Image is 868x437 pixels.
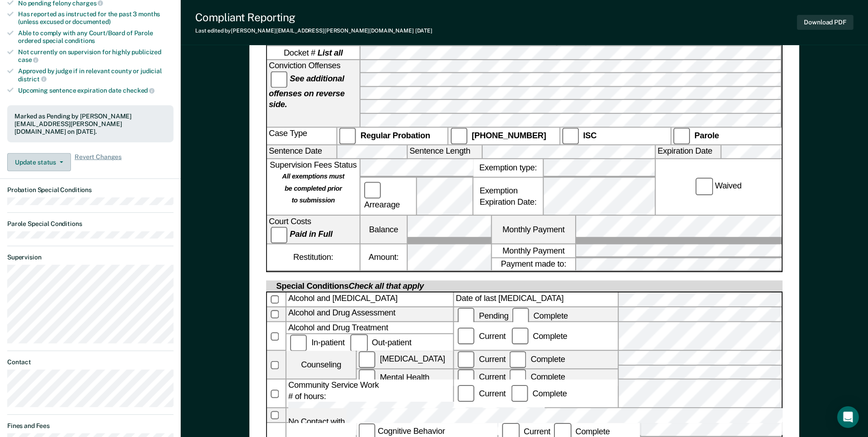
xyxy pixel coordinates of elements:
input: [MEDICAL_DATA] [359,351,376,368]
label: Expiration Date [656,146,721,158]
div: Community Service Work # of hours: [286,380,453,408]
label: Waived [694,178,743,195]
label: Complete [552,427,612,436]
div: Compliant Reporting [195,11,432,24]
strong: Parole [694,131,719,140]
span: Check all that apply [349,282,424,291]
input: ISC [562,127,579,145]
label: Payment made to: [492,258,575,271]
span: case [18,56,38,63]
div: Last edited by [PERSON_NAME][EMAIL_ADDRESS][PERSON_NAME][DOMAIN_NAME] [195,28,432,34]
label: In-patient [288,338,349,347]
input: Regular Probation [339,127,357,145]
input: Current [458,385,475,402]
label: Exemption type: [474,159,543,176]
strong: See additional offenses on reverse side. [269,74,345,109]
input: Current [458,328,475,345]
strong: ISC [583,131,597,140]
input: Paid in Full [271,226,288,244]
dt: Fines and Fees [7,422,174,430]
label: Current [456,331,507,340]
strong: List all [318,48,343,57]
input: Mental Health [359,369,376,386]
label: Complete [510,331,569,340]
label: Current [456,389,507,398]
input: Out-patient [351,334,368,352]
input: Complete [510,369,527,386]
input: Complete [510,351,527,368]
button: Download PDF [797,15,854,30]
label: Complete [507,354,567,363]
label: Pending [456,311,511,320]
strong: Paid in Full [290,230,333,239]
input: Complete [511,328,529,345]
div: Counseling [286,351,356,379]
div: Marked as Pending by [PERSON_NAME][EMAIL_ADDRESS][PERSON_NAME][DOMAIN_NAME] on [DATE]. [14,113,166,135]
input: Current [458,351,475,368]
input: In-patient [290,334,307,352]
div: Supervision Fees Status [267,159,360,214]
div: Court Costs [267,215,360,243]
input: Arrearage [364,182,381,199]
span: Docket # [284,47,343,58]
dt: Parole Special Conditions [7,220,174,228]
div: Case Type [267,127,337,145]
label: Monthly Payment [492,244,575,257]
div: Not currently on supervision for highly publicized [18,48,174,64]
label: Monthly Payment [492,215,575,243]
input: Complete [512,308,530,325]
div: Approved by judge if in relevant county or judicial [18,67,174,83]
strong: All exemptions must be completed prior to submission [282,172,345,204]
label: Current [456,354,507,363]
span: Revert Changes [75,153,122,171]
div: Alcohol and [MEDICAL_DATA] [286,293,453,307]
div: Exemption Expiration Date: [474,177,543,214]
dt: Contact [7,358,174,366]
input: [PHONE_NUMBER] [450,127,468,145]
input: Pending [458,308,475,325]
label: Complete [507,372,567,381]
dt: Probation Special Conditions [7,186,174,194]
label: Current [501,427,552,436]
div: Upcoming sentence expiration date [18,86,174,94]
strong: [PHONE_NUMBER] [472,131,546,140]
input: Parole [673,127,690,145]
span: conditions [65,37,95,44]
label: [MEDICAL_DATA] [357,351,453,368]
label: Arrearage [362,182,414,210]
label: Complete [511,311,570,320]
label: Out-patient [349,338,413,347]
label: Sentence Date [267,146,337,158]
dt: Supervision [7,254,174,261]
label: Date of last [MEDICAL_DATA] [454,293,618,307]
div: Open Intercom Messenger [837,406,859,428]
div: Complete [510,389,569,398]
input: Complete [511,385,529,402]
div: Has reported as instructed for the past 3 months (unless excused or [18,10,174,26]
label: Amount: [361,244,407,271]
span: documented) [72,18,110,25]
div: Able to comply with any Court/Board of Parole ordered special [18,29,174,45]
input: See additional offenses on reverse side. [271,71,288,88]
div: Restitution: [267,244,360,271]
span: district [18,75,47,83]
div: Special Conditions [274,281,426,292]
label: Balance [361,215,407,243]
input: Current [458,369,475,386]
label: Current [456,372,507,381]
strong: Regular Probation [361,131,430,140]
label: Sentence Length [408,146,482,158]
div: Alcohol and Drug Treatment [286,322,453,334]
span: checked [123,87,155,94]
span: [DATE] [415,28,432,34]
input: Waived [696,178,713,195]
button: Update status [7,153,71,171]
div: Conviction Offenses [267,60,360,126]
div: Alcohol and Drug Assessment [286,308,453,322]
label: Mental Health [357,369,453,386]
